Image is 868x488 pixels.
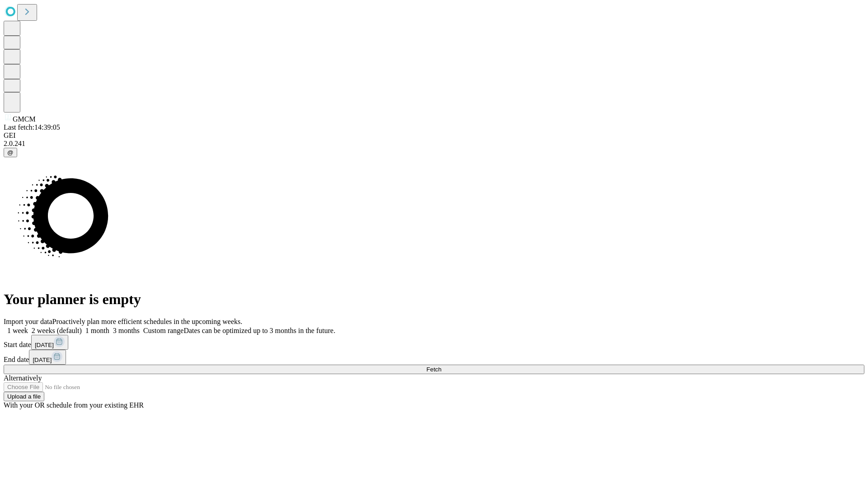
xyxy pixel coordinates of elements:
[7,149,14,156] span: @
[31,335,68,350] button: [DATE]
[13,115,36,123] span: GMCM
[184,327,335,334] span: Dates can be optimized up to 3 months in the future.
[4,148,17,157] button: @
[426,366,441,373] span: Fetch
[4,374,42,382] span: Alternatively
[4,401,144,409] span: With your OR schedule from your existing EHR
[4,392,44,401] button: Upload a file
[52,318,242,325] span: Proactively plan more efficient schedules in the upcoming weeks.
[4,123,60,131] span: Last fetch: 14:39:05
[4,335,864,350] div: Start date
[4,318,52,325] span: Import your data
[4,140,864,148] div: 2.0.241
[35,342,54,348] span: [DATE]
[4,291,864,308] h1: Your planner is empty
[7,327,28,334] span: 1 week
[113,327,140,334] span: 3 months
[4,131,864,140] div: GEI
[143,327,184,334] span: Custom range
[33,357,52,363] span: [DATE]
[85,327,109,334] span: 1 month
[29,350,66,365] button: [DATE]
[4,365,864,374] button: Fetch
[4,350,864,365] div: End date
[32,327,82,334] span: 2 weeks (default)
